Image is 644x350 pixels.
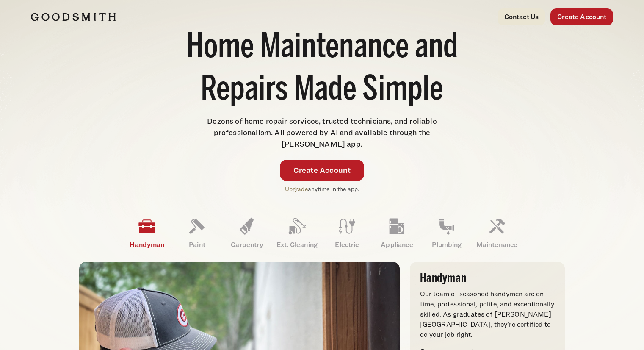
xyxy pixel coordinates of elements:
[472,240,522,250] p: Maintenance
[498,8,546,25] a: Contact Us
[172,240,222,250] p: Paint
[285,184,359,194] p: anytime in the app.
[177,27,468,112] h1: Home Maintenance and Repairs Made Simple
[285,185,308,192] a: Upgrade
[472,211,522,255] a: Maintenance
[272,211,322,255] a: Ext. Cleaning
[550,8,613,25] a: Create Account
[172,211,222,255] a: Paint
[372,211,422,255] a: Appliance
[422,240,472,250] p: Plumbing
[207,117,437,148] span: Dozens of home repair services, trusted technicians, and reliable professionalism. All powered by...
[422,211,472,255] a: Plumbing
[272,240,322,250] p: Ext. Cleaning
[122,240,172,250] p: Handyman
[31,13,116,21] img: Goodsmith
[420,289,555,340] p: Our team of seasoned handymen are on-time, professional, polite, and exceptionally skilled. As gr...
[322,211,372,255] a: Electric
[122,211,172,255] a: Handyman
[322,240,372,250] p: Electric
[222,240,272,250] p: Carpentry
[420,272,555,284] h3: Handyman
[280,160,365,181] a: Create Account
[222,211,272,255] a: Carpentry
[372,240,422,250] p: Appliance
